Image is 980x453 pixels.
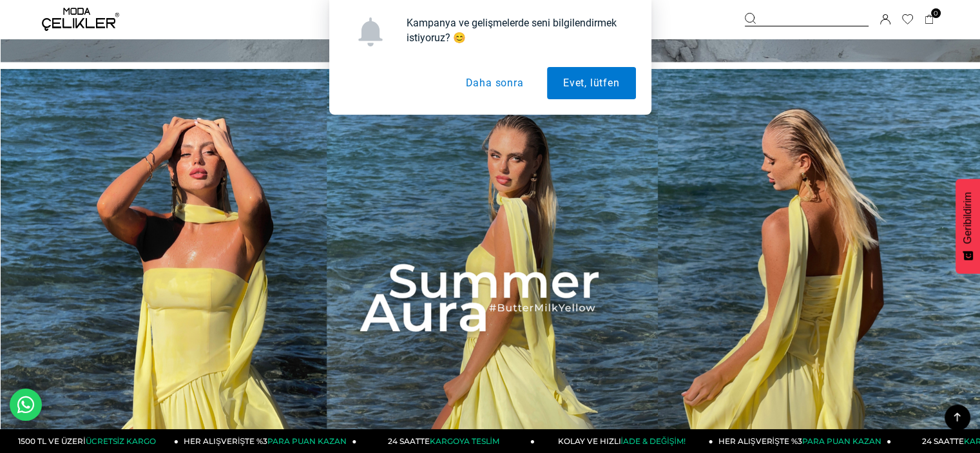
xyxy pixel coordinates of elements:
[713,429,892,453] a: HER ALIŞVERİŞTE %3PARA PUAN KAZAN
[620,436,685,446] span: İADE & DEĞİŞİM!
[1,429,179,453] a: 1500 TL VE ÜZERİÜCRETSİZ KARGO
[449,67,539,99] button: Daha sonra
[396,15,636,45] div: Kampanya ve gelişmelerde seni bilgilendirmek istiyoruz? 😊
[356,17,385,46] img: notification icon
[86,436,156,446] span: ÜCRETSİZ KARGO
[429,436,499,446] span: KARGOYA TESLİM
[956,179,980,274] button: Geribildirim - Show survey
[357,429,535,453] a: 24 SAATTEKARGOYA TESLİM
[547,67,636,99] button: Evet, lütfen
[802,436,881,446] span: PARA PUAN KAZAN
[962,192,974,244] span: Geribildirim
[178,429,357,453] a: HER ALIŞVERİŞTE %3PARA PUAN KAZAN
[267,436,347,446] span: PARA PUAN KAZAN
[535,429,713,453] a: KOLAY VE HIZLIİADE & DEĞİŞİM!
